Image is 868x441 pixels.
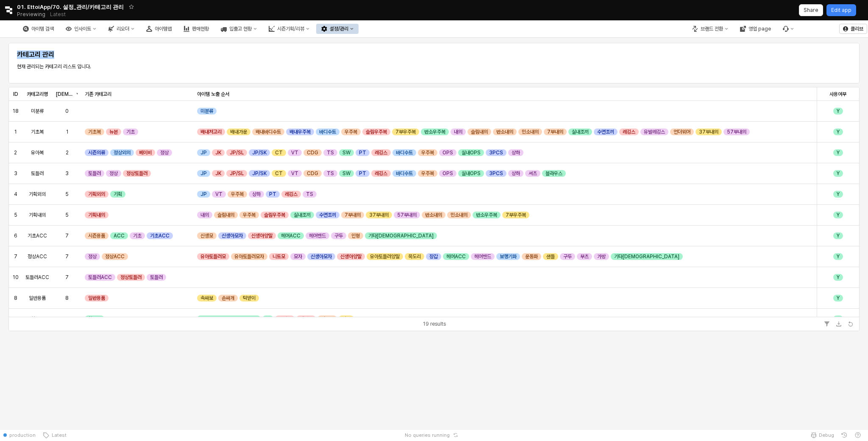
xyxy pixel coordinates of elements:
span: 상하 [252,191,261,198]
button: 리오더 [103,24,139,34]
span: ID [13,91,18,98]
span: 손싸개 [222,295,234,301]
span: VT [291,149,298,156]
span: 반소우주복 [424,128,445,135]
span: 정상ACC [105,253,125,260]
span: 5 [14,212,17,218]
span: 우주복 [243,212,256,218]
span: 침구류 [31,315,44,322]
span: 57부내의 [397,212,417,218]
span: 수면조끼 [597,128,614,135]
span: 57부내의 [727,128,746,135]
span: Y [837,253,840,260]
div: 설정/관리 [316,24,359,34]
span: 기존 카테고리 [85,91,111,98]
span: 민소내의 [451,212,467,218]
span: 시즌용품 [88,232,105,239]
p: Edit app [831,7,851,14]
span: 샌들 [546,253,555,260]
div: 시즌기획/리뷰 [264,24,314,34]
span: 기초복 [88,128,101,135]
div: Table toolbar [9,317,859,331]
span: Y [837,128,840,135]
span: 일반용품 [29,295,46,301]
span: JP/SK [252,170,267,177]
div: 19 results [423,320,446,328]
span: 2 [14,149,17,156]
span: SW [342,170,351,177]
button: 입출고 현황 [216,24,262,34]
span: JP [200,170,207,177]
div: 시즌기획/리뷰 [277,26,304,32]
span: 배내가운 [230,128,247,135]
span: Y [837,108,840,114]
span: OPS [442,149,453,156]
span: 기획외의 [29,191,46,198]
span: 모자 [294,253,302,260]
button: Filter [822,319,832,329]
span: 1 [14,128,17,135]
button: 브랜드 전환 [687,24,733,34]
div: 판매현황 [178,24,214,34]
span: 2 [66,149,69,156]
span: 침구류 [88,315,101,322]
span: Y [837,315,840,322]
span: PT [269,191,276,198]
span: 뉴본 [109,128,118,135]
div: 아이템 검색 [31,26,54,32]
span: 바디수트 [396,149,413,156]
span: 정상 [88,253,97,260]
span: production [9,432,36,438]
div: 영업 page [748,26,771,32]
span: JP [200,149,207,156]
span: JP/SK [252,149,267,156]
span: 헤어ACC [446,253,466,260]
button: Reset app state [451,433,460,438]
div: 인사이트 [61,24,101,34]
div: 아이템맵 [155,26,172,32]
span: 기획내의 [88,212,105,218]
span: 수면조끼 [319,212,336,218]
span: CDG [307,170,318,177]
span: 정상 [109,170,118,177]
span: 5 [65,191,69,198]
span: 배내우주복 [289,128,311,135]
span: Y [837,274,840,281]
span: 요패드 [278,315,291,322]
span: 우주복 [421,170,434,177]
span: 배내저고리 [200,128,222,135]
span: 정상ACC [28,253,47,260]
p: 클리브 [851,25,863,32]
span: 부츠 [580,253,589,260]
span: 토들러 [88,170,101,177]
button: 클리브 [839,24,867,34]
span: 기획 [114,191,122,198]
span: CT [275,149,283,156]
span: 신생아양말 [340,253,362,260]
div: 입출고 현황 [229,26,252,32]
span: 정상 [160,149,169,156]
span: 바디수트 [319,128,336,135]
span: ACC [114,232,125,239]
p: Latest [50,11,66,18]
span: 토들러 [31,170,44,177]
span: JP/SL [230,170,244,177]
span: 요 [266,315,270,322]
span: 헤어밴드 [474,253,491,260]
span: 민소내의 [522,128,539,135]
span: Y [837,149,840,156]
span: 셔츠 [529,170,537,177]
span: 3 [65,170,69,177]
h5: 카테고리 관리 [17,50,501,59]
span: 기초 [133,232,142,239]
span: [DEMOGRAPHIC_DATA] [200,315,257,322]
button: Download [834,319,844,329]
span: 7 [65,232,69,239]
span: 10 [12,274,19,281]
span: 헤어밴드 [309,232,326,239]
span: 토들러ACC [25,274,49,281]
button: Refresh [846,319,856,329]
span: 기획내의 [29,212,46,218]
